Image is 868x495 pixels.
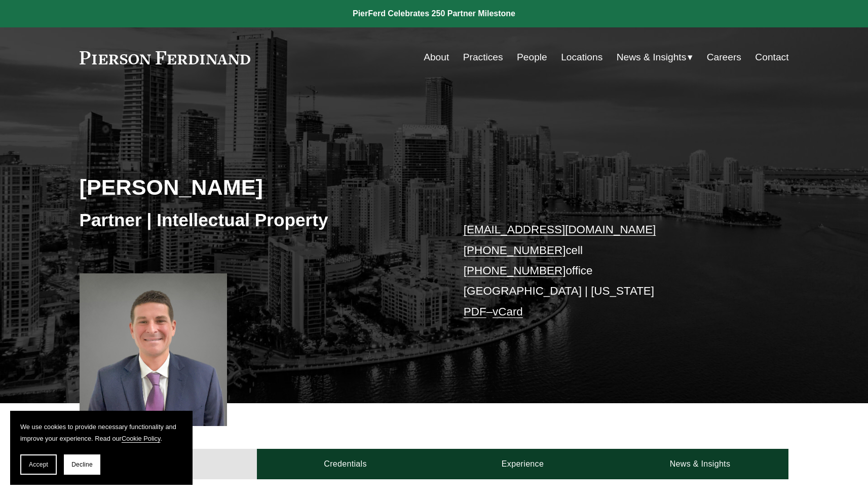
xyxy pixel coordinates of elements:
p: cell office [GEOGRAPHIC_DATA] | [US_STATE] – [464,220,759,322]
a: [PHONE_NUMBER] [464,264,566,277]
a: PDF [464,305,486,318]
a: [EMAIL_ADDRESS][DOMAIN_NAME] [464,223,656,236]
a: News & Insights [611,449,788,479]
a: vCard [493,305,523,318]
section: Cookie banner [10,411,193,485]
a: folder dropdown [617,48,693,67]
h2: [PERSON_NAME] [80,174,434,200]
button: Decline [64,454,100,475]
a: [PHONE_NUMBER] [464,244,566,257]
a: Practices [463,48,503,67]
a: Experience [434,449,612,479]
a: Locations [561,48,602,67]
a: Contact [755,48,788,67]
button: Accept [20,454,57,475]
a: People [517,48,547,67]
a: Credentials [257,449,434,479]
span: Decline [71,461,93,468]
span: Accept [29,461,48,468]
span: News & Insights [617,49,687,66]
p: We use cookies to provide necessary functionality and improve your experience. Read our . [20,421,182,444]
a: Careers [707,48,741,67]
h3: Partner | Intellectual Property [80,209,434,231]
a: About [424,48,449,67]
a: Cookie Policy [122,435,161,442]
